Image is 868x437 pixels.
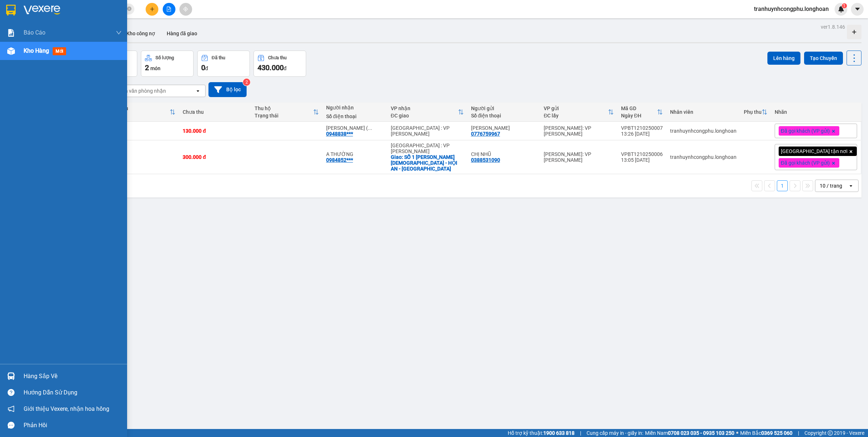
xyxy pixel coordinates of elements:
div: VP nhận [391,105,458,111]
span: mới [53,47,66,55]
div: TRẦN THÀNH LONG [471,125,537,131]
span: Miền Nam [645,429,734,437]
div: 300.000 đ [183,154,247,160]
sup: 2 [243,79,250,86]
span: Báo cáo [24,28,45,37]
sup: 1 [842,3,847,8]
div: VPBT1210250006 [621,151,663,157]
th: Toggle SortBy [540,103,617,122]
div: Chưa thu [268,55,287,60]
div: Ngày ĐH [621,113,657,119]
div: Người nhận [326,105,384,111]
span: ... [368,125,372,131]
span: message [8,422,15,429]
span: 0 [201,63,205,72]
div: Trạng thái [255,113,313,119]
span: caret-down [854,6,861,12]
div: ver 1.8.146 [821,23,845,31]
div: HTTT [113,113,170,119]
button: plus [146,3,158,16]
span: Miền Bắc [740,429,792,437]
span: Giới thiệu Vexere, nhận hoa hồng [24,404,109,413]
span: Cung cấp máy in - giấy in: [587,429,643,437]
span: món [150,65,161,71]
button: Bộ lọc [208,82,247,97]
div: [PERSON_NAME]: VP [PERSON_NAME] [544,125,613,137]
button: file-add [163,3,175,16]
span: 430.000 [257,63,284,72]
button: aim [179,3,192,16]
div: Người gửi [471,105,537,111]
div: VP gửi [544,105,608,111]
div: 130.000 đ [183,128,247,134]
img: icon-new-feature [838,6,844,12]
span: | [580,429,581,437]
strong: 1900 633 818 [543,430,575,436]
span: notification [8,405,15,412]
div: Đã thu [113,105,170,111]
div: ĐC giao [391,113,458,119]
img: logo-vxr [6,5,16,16]
button: Đã thu0đ [197,51,250,77]
div: 10 / trang [820,182,842,189]
div: Số điện thoại [326,113,384,119]
button: Số lượng2món [141,51,194,77]
div: [PERSON_NAME]: VP [PERSON_NAME] [544,151,613,163]
button: Chưa thu430.000đ [253,51,306,77]
span: plus [150,7,155,12]
div: CHỊ NHŨ [471,151,537,157]
span: tranhuynhcongphu.longhoan [748,4,835,13]
span: Đã gọi khách (VP gửi) [781,160,830,166]
svg: open [195,88,201,94]
span: | [798,429,799,437]
div: tranhuynhcongphu.longhoan [670,128,737,134]
img: warehouse-icon [7,372,15,380]
th: Toggle SortBy [617,103,666,122]
div: Nhân viên [670,109,737,115]
button: caret-down [851,3,864,16]
div: 0388531090 [471,157,500,163]
div: Chọn văn phòng nhận [116,87,166,95]
strong: 0708 023 035 - 0935 103 250 [668,430,734,436]
div: Giao: SỐ 1 PHẠM HỒNG THÁI - HỘI AN - QUẢNG NAM [391,154,464,172]
span: đ [205,65,208,71]
div: Nhãn [775,109,857,115]
span: đ [284,65,287,71]
svg: open [848,183,854,189]
img: solution-icon [7,29,15,37]
div: Số lượng [155,55,174,60]
span: Hỗ trợ kỹ thuật: [508,429,575,437]
span: aim [183,7,188,12]
div: [GEOGRAPHIC_DATA] : VP [PERSON_NAME] [391,125,464,137]
span: close-circle [127,7,131,11]
span: question-circle [8,389,15,396]
span: 2 [145,63,149,72]
button: Tạo Chuyến [804,52,843,65]
span: 1 [843,3,845,8]
span: down [116,30,122,36]
span: Đã gọi khách (VP gửi) [781,128,830,134]
span: copyright [828,430,833,436]
div: Hướng dẫn sử dụng [24,387,122,398]
th: Toggle SortBy [109,103,179,122]
button: Lên hàng [767,52,800,65]
div: 13:05 [DATE] [621,157,663,163]
div: [GEOGRAPHIC_DATA] : VP [PERSON_NAME] [391,143,464,154]
div: Tạo kho hàng mới [847,25,861,39]
div: BÙI VIỆT HÙNG ( 0396.520.096 ) [326,125,384,131]
div: A THƯỜNG [326,151,384,157]
th: Toggle SortBy [740,103,771,122]
div: Chưa thu [183,109,247,115]
span: Kho hàng [24,47,49,54]
button: Kho công nợ [121,25,161,42]
span: [GEOGRAPHIC_DATA] tận nơi [781,148,847,155]
div: Mã GD [621,105,657,111]
div: tranhuynhcongphu.longhoan [670,154,737,160]
div: Số điện thoại [471,113,537,119]
div: VPBT1210250007 [621,125,663,131]
span: ⚪️ [736,432,738,434]
div: 0776759967 [471,131,500,137]
th: Toggle SortBy [251,103,323,122]
button: Hàng đã giao [161,25,203,42]
th: Toggle SortBy [387,103,467,122]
